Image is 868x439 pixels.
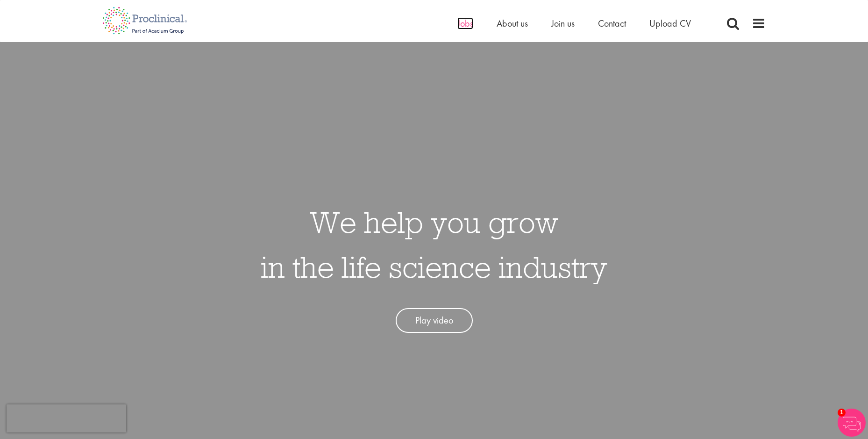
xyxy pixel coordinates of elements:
[838,409,866,437] img: Chatbot
[838,409,846,417] span: 1
[497,17,528,29] a: About us
[649,17,691,29] a: Upload CV
[261,200,607,289] h1: We help you grow in the life science industry
[457,17,473,29] a: Jobs
[396,308,473,333] a: Play video
[598,17,626,29] a: Contact
[551,17,575,29] a: Join us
